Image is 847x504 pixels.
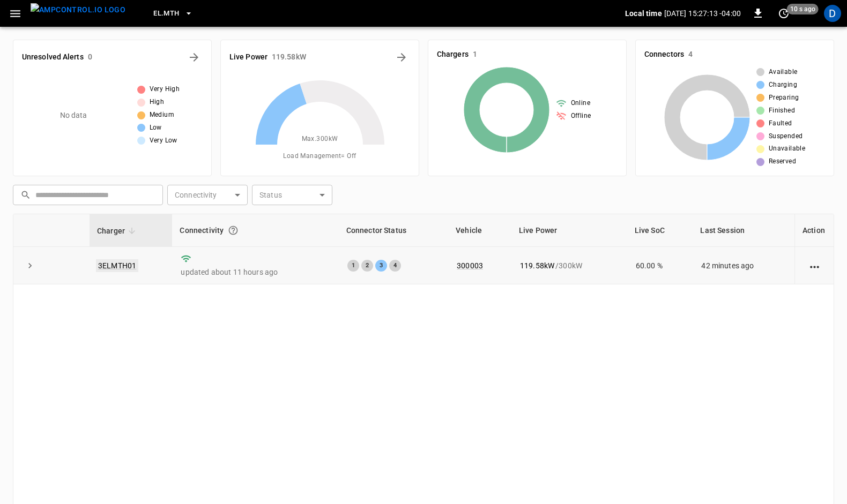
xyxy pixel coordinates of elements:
[627,214,693,247] th: Live SoC
[688,49,693,61] h6: 4
[97,224,139,237] span: Charger
[150,84,180,95] span: Very High
[88,51,92,63] h6: 0
[769,118,792,129] span: Faulted
[769,106,795,116] span: Finished
[60,110,87,121] p: No data
[693,214,794,247] th: Last Session
[644,49,684,61] h6: Connectors
[150,123,162,133] span: Low
[769,67,798,78] span: Available
[571,98,590,109] span: Online
[511,214,627,247] th: Live Power
[457,261,483,270] a: 300003
[808,260,821,271] div: action cell options
[149,3,197,24] button: EL.MTH
[153,7,179,20] span: EL.MTH
[347,260,359,272] div: 1
[437,49,469,61] h6: Chargers
[775,5,792,22] button: set refresh interval
[361,260,373,272] div: 2
[571,111,591,122] span: Offline
[389,260,401,272] div: 4
[520,260,619,271] div: / 300 kW
[31,3,125,17] img: ampcontrol.io logo
[22,51,84,63] h6: Unresolved Alerts
[787,4,819,14] span: 10 s ago
[664,8,741,19] p: [DATE] 15:27:13 -04:00
[150,97,165,108] span: High
[393,49,410,66] button: Energy Overview
[22,258,38,274] button: expand row
[769,80,797,91] span: Charging
[302,134,338,145] span: Max. 300 kW
[229,51,268,63] h6: Live Power
[150,110,174,121] span: Medium
[272,51,306,63] h6: 119.58 kW
[180,221,331,240] div: Connectivity
[375,260,387,272] div: 3
[96,259,138,272] a: 3ELMTH01
[769,144,805,154] span: Unavailable
[283,151,356,162] span: Load Management = Off
[769,131,803,142] span: Suspended
[339,214,449,247] th: Connector Status
[224,221,243,240] button: Connection between the charger and our software.
[625,8,662,19] p: Local time
[150,136,177,146] span: Very Low
[473,49,477,61] h6: 1
[794,214,834,247] th: Action
[824,5,841,22] div: profile-icon
[448,214,511,247] th: Vehicle
[627,247,693,284] td: 60.00 %
[185,49,203,66] button: All Alerts
[769,93,799,103] span: Preparing
[693,247,794,284] td: 42 minutes ago
[769,156,796,167] span: Reserved
[181,267,330,277] p: updated about 11 hours ago
[520,260,554,271] p: 119.58 kW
